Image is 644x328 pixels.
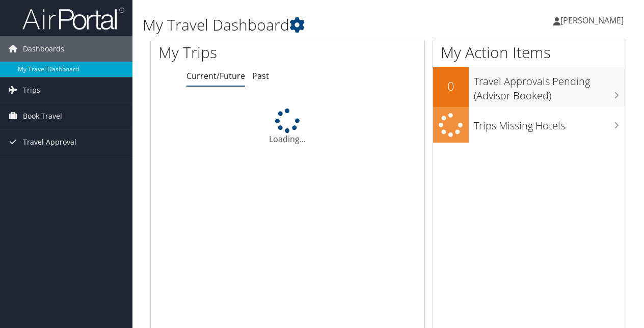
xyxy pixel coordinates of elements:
span: [PERSON_NAME] [560,15,624,26]
a: Current/Future [186,70,245,81]
h1: My Action Items [433,42,626,63]
h1: My Travel Dashboard [143,14,470,36]
span: Dashboards [23,36,64,62]
a: Trips Missing Hotels [433,107,626,143]
img: airportal-logo.png [22,7,124,31]
h2: 0 [433,77,469,95]
div: Loading... [151,108,424,145]
a: Past [252,70,269,81]
span: Book Travel [23,103,62,129]
a: 0Travel Approvals Pending (Advisor Booked) [433,67,626,106]
span: Travel Approval [23,129,76,155]
span: Trips [23,77,40,103]
h3: Trips Missing Hotels [474,114,626,133]
a: [PERSON_NAME] [553,5,634,36]
h3: Travel Approvals Pending (Advisor Booked) [474,69,626,103]
h1: My Trips [158,42,303,63]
